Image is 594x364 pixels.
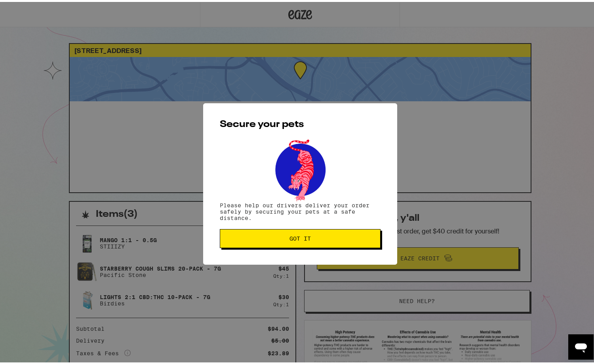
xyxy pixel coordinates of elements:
p: Please help our drivers deliver your order safely by securing your pets at a safe distance. [220,200,381,219]
h2: Secure your pets [220,118,381,127]
button: Got it [220,227,381,246]
span: Got it [289,234,311,239]
iframe: Button to launch messaging window [568,332,594,358]
img: pets [268,135,333,200]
